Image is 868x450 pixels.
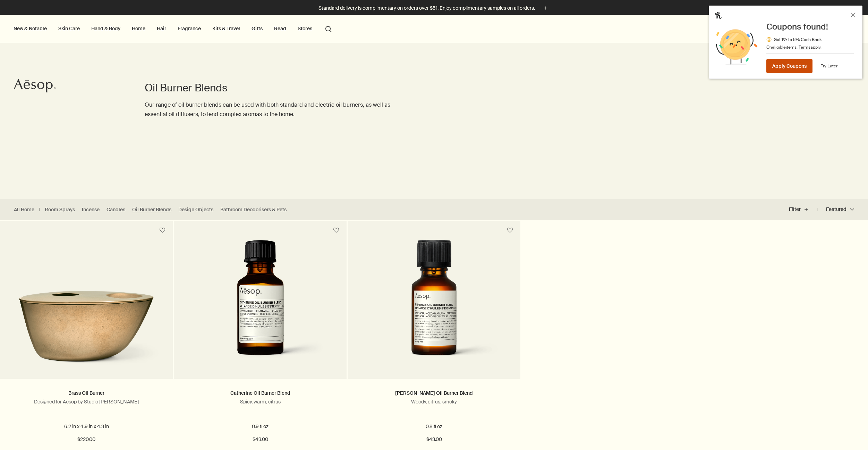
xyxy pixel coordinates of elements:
[10,276,162,368] img: Brass Oil Burner
[358,399,510,405] p: Woody, citrus, smoky
[145,100,406,119] p: Our range of oil burner blends can be used with both standard and electric oil burners, as well a...
[10,399,162,405] p: Designed for Aesop by Studio [PERSON_NAME]
[296,24,314,33] button: Stores
[77,435,95,444] span: $220.00
[12,77,57,96] a: Aesop
[156,224,169,237] button: Save to cabinet
[45,206,75,213] a: Room Sprays
[107,206,125,213] a: Candles
[230,390,290,396] a: Catherine Oil Burner Blend
[155,24,168,33] a: Hair
[12,24,48,33] button: New & Notable
[318,4,550,12] button: Standard delivery is complimentary on orders over $51. Enjoy complimentary samples on all orders.
[174,240,347,379] a: Catherine Oil Burner Blend in amber glass bottle
[184,399,336,405] p: Spicy, warm, citrus
[330,224,342,237] button: Save to cabinet
[220,206,287,213] a: Bathroom Deodorisers & Pets
[14,206,34,213] a: All Home
[90,24,122,33] a: Hand & Body
[57,24,81,33] a: Skin Care
[318,5,535,12] p: Standard delivery is complimentary on orders over $51. Enjoy complimentary samples on all orders.
[178,206,213,213] a: Design Objects
[68,390,104,396] a: Brass Oil Burner
[130,24,147,33] a: Home
[12,15,335,43] nav: primary
[504,224,516,237] button: Save to cabinet
[789,201,817,218] button: Filter
[348,240,520,379] a: Beatrice Oil Burner Blend in amber glass bottle
[176,24,202,33] a: Fragrance
[395,390,473,396] a: [PERSON_NAME] Oil Burner Blend
[368,240,500,368] img: Beatrice Oil Burner Blend in amber glass bottle
[82,206,100,213] a: Incense
[253,435,268,444] span: $43.00
[211,24,241,33] a: Kits & Travel
[273,24,288,33] a: Read
[426,435,442,444] span: $43.00
[250,24,264,33] a: Gifts
[322,22,335,35] button: Open search
[195,240,326,368] img: Catherine Oil Burner Blend in amber glass bottle
[145,81,406,95] h1: Oil Burner Blends
[14,79,56,93] svg: Aesop
[132,206,171,213] a: Oil Burner Blends
[817,201,854,218] button: Featured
